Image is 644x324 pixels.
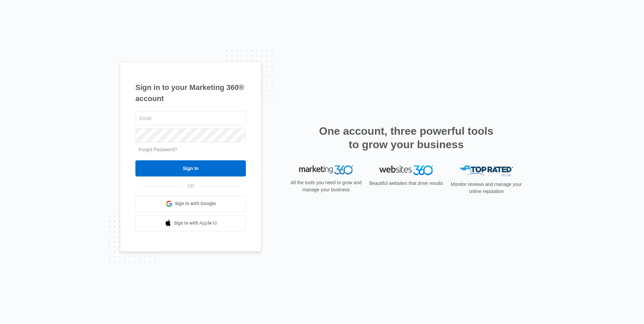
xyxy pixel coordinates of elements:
[139,147,177,152] a: Forgot Password?
[299,165,353,175] img: Marketing 360
[368,180,444,187] p: Beautiful websites that drive results
[135,196,246,212] a: Sign in with Google
[379,165,433,175] img: Websites 360
[449,181,524,195] p: Monitor reviews and manage your online reputation
[135,82,246,104] h1: Sign in to your Marketing 360® account
[135,160,246,176] input: Sign In
[135,111,246,125] input: Email
[175,200,216,207] span: Sign in with Google
[183,183,199,190] span: OR
[135,215,246,231] a: Sign in with Apple Id
[288,179,364,193] p: All the tools you need to grow and manage your business
[459,165,513,176] img: Top Rated Local
[174,220,217,227] span: Sign in with Apple Id
[317,124,495,151] h2: One account, three powerful tools to grow your business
